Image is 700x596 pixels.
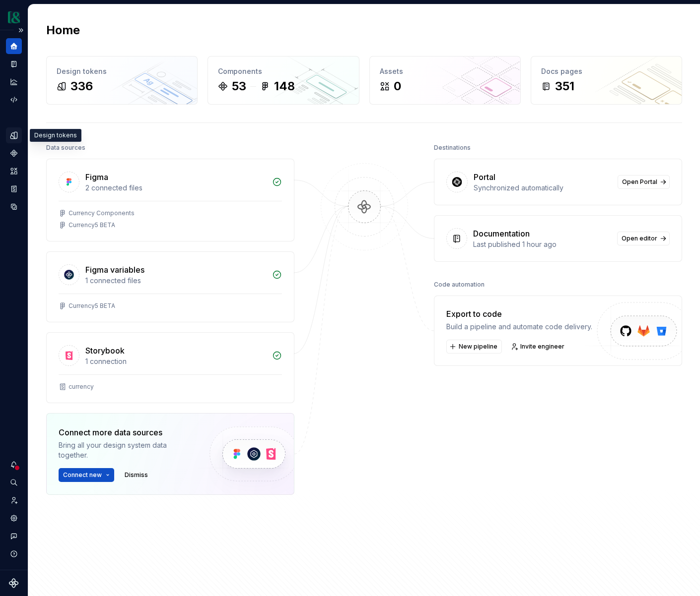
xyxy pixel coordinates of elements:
[85,171,108,183] div: Figma
[531,56,682,105] a: Docs pages351
[617,232,670,245] a: Open editor
[46,56,198,105] a: Design tokens336
[622,235,657,242] span: Open editor
[8,11,20,23] img: 77b064d8-59cc-4dbd-8929-60c45737814c.png
[85,264,144,276] div: Figma variables
[85,276,266,286] div: 1 connected files
[69,302,115,310] div: Currency5 BETA
[6,457,22,473] button: Notifications
[218,66,349,76] div: Components
[85,357,266,366] div: 1 connection
[541,66,672,76] div: Docs pages
[85,345,125,357] div: Storybook
[274,78,295,94] div: 148
[9,578,19,588] svg: Supernova Logo
[459,343,497,351] span: New pipeline
[6,74,22,90] a: Analytics
[6,510,22,526] a: Settings
[46,22,80,38] h2: Home
[446,308,592,320] div: Export to code
[6,38,22,54] a: Home
[473,239,611,249] div: Last published 1 hour ago
[57,66,187,76] div: Design tokens
[473,228,530,239] div: Documentation
[46,141,85,155] div: Data sources
[474,171,495,183] div: Portal
[380,66,510,76] div: Assets
[446,322,592,332] div: Build a pipeline and automate code delivery.
[6,127,22,143] a: Design tokens
[6,492,22,508] a: Invite team
[474,183,612,193] div: Synchronized automatically
[70,78,93,94] div: 336
[555,78,574,94] div: 351
[6,475,22,490] button: Search ⌘K
[6,199,22,215] a: Data sources
[434,278,485,292] div: Code automation
[446,340,502,354] button: New pipeline
[6,181,22,197] a: Storybook stories
[369,56,521,105] a: Assets0
[69,383,94,391] div: currency
[14,23,28,37] button: Expand sidebar
[85,183,266,193] div: 2 connected files
[46,159,294,241] a: Figma2 connected filesCurrency ComponentsCurrency5 BETA
[520,343,564,351] span: Invite engineer
[120,468,152,482] button: Dismiss
[63,471,102,479] span: Connect new
[6,528,22,544] button: Contact support
[434,141,471,155] div: Destinations
[622,178,657,186] span: Open Portal
[125,471,148,479] span: Dismiss
[59,468,114,482] button: Connect new
[618,175,670,189] a: Open Portal
[69,221,115,229] div: Currency5 BETA
[30,129,81,142] div: Design tokens
[46,332,294,403] a: Storybook1 connectioncurrency
[46,251,294,322] a: Figma variables1 connected filesCurrency5 BETA
[6,145,22,161] a: Components
[6,56,22,72] a: Documentation
[69,209,135,217] div: Currency Components
[59,426,193,438] div: Connect more data sources
[208,56,359,105] a: Components53148
[59,440,193,460] div: Bring all your design system data together.
[6,163,22,179] a: Assets
[508,340,569,354] a: Invite engineer
[6,92,22,108] a: Code automation
[232,78,246,94] div: 53
[394,78,401,94] div: 0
